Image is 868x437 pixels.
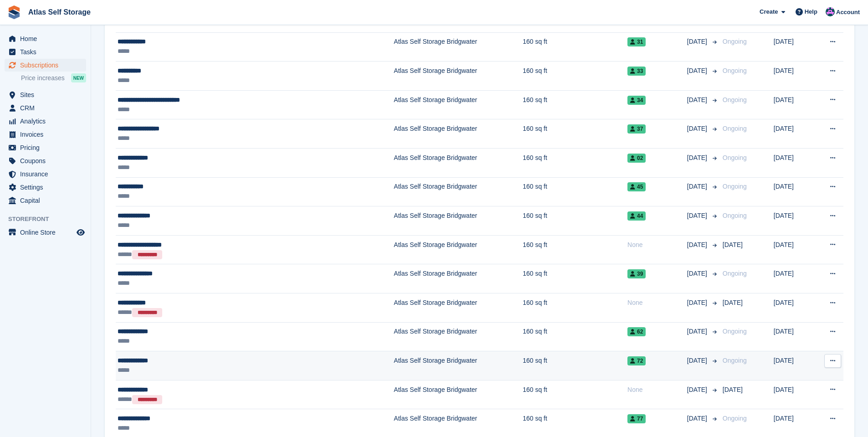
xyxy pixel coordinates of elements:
[687,327,709,336] span: [DATE]
[687,37,709,46] span: [DATE]
[394,32,523,62] td: Atlas Self Storage Bridgwater
[687,153,709,163] span: [DATE]
[774,177,814,206] td: [DATE]
[774,264,814,293] td: [DATE]
[394,380,523,409] td: Atlas Self Storage Bridgwater
[687,269,709,278] span: [DATE]
[523,177,627,206] td: 160 sq ft
[687,124,709,134] span: [DATE]
[394,149,523,178] td: Atlas Self Storage Bridgwater
[826,7,835,16] img: Ryan Carroll
[5,128,86,141] a: menu
[5,59,86,72] a: menu
[627,327,646,336] span: 62
[523,235,627,264] td: 160 sq ft
[627,298,687,308] div: None
[723,154,747,161] span: Ongoing
[5,194,86,207] a: menu
[523,206,627,236] td: 160 sq ft
[523,119,627,149] td: 160 sq ft
[627,154,646,163] span: 02
[20,154,75,167] span: Coupons
[774,206,814,236] td: [DATE]
[25,5,94,20] a: Atlas Self Storage
[5,88,86,101] a: menu
[394,322,523,351] td: Atlas Self Storage Bridgwater
[687,66,709,76] span: [DATE]
[723,270,747,277] span: Ongoing
[394,351,523,380] td: Atlas Self Storage Bridgwater
[627,67,646,76] span: 33
[774,380,814,409] td: [DATE]
[20,102,75,114] span: CRM
[7,5,21,19] img: stora-icon-8386f47178a22dfd0bd8f6a31ec36ba5ce8667c1dd55bd0f319d3a0aa187defe.svg
[394,119,523,149] td: Atlas Self Storage Bridgwater
[627,182,646,191] span: 45
[5,141,86,154] a: menu
[627,414,646,423] span: 77
[774,351,814,380] td: [DATE]
[394,235,523,264] td: Atlas Self Storage Bridgwater
[523,380,627,409] td: 160 sq ft
[774,322,814,351] td: [DATE]
[20,226,75,239] span: Online Store
[627,356,646,365] span: 72
[394,264,523,293] td: Atlas Self Storage Bridgwater
[523,322,627,351] td: 160 sq ft
[723,67,747,74] span: Ongoing
[774,119,814,149] td: [DATE]
[723,299,743,306] span: [DATE]
[523,62,627,91] td: 160 sq ft
[394,177,523,206] td: Atlas Self Storage Bridgwater
[723,212,747,219] span: Ongoing
[20,194,75,207] span: Capital
[627,96,646,105] span: 34
[723,415,747,422] span: Ongoing
[394,62,523,91] td: Atlas Self Storage Bridgwater
[687,211,709,221] span: [DATE]
[523,264,627,293] td: 160 sq ft
[723,357,747,364] span: Ongoing
[523,351,627,380] td: 160 sq ft
[20,32,75,45] span: Home
[774,90,814,119] td: [DATE]
[5,32,86,45] a: menu
[5,168,86,180] a: menu
[723,125,747,132] span: Ongoing
[5,181,86,194] a: menu
[20,181,75,194] span: Settings
[394,90,523,119] td: Atlas Self Storage Bridgwater
[394,206,523,236] td: Atlas Self Storage Bridgwater
[687,298,709,308] span: [DATE]
[687,95,709,105] span: [DATE]
[723,96,747,103] span: Ongoing
[687,356,709,365] span: [DATE]
[20,141,75,154] span: Pricing
[523,293,627,322] td: 160 sq ft
[5,46,86,58] a: menu
[774,235,814,264] td: [DATE]
[774,149,814,178] td: [DATE]
[8,215,91,224] span: Storefront
[627,37,646,46] span: 31
[805,7,817,16] span: Help
[687,414,709,423] span: [DATE]
[523,90,627,119] td: 160 sq ft
[627,240,687,250] div: None
[71,73,86,82] div: NEW
[627,211,646,221] span: 44
[723,386,743,393] span: [DATE]
[21,74,65,82] span: Price increases
[75,227,86,238] a: Preview store
[627,385,687,395] div: None
[5,226,86,239] a: menu
[774,62,814,91] td: [DATE]
[723,241,743,248] span: [DATE]
[394,293,523,322] td: Atlas Self Storage Bridgwater
[20,46,75,58] span: Tasks
[774,32,814,62] td: [DATE]
[523,149,627,178] td: 160 sq ft
[20,59,75,72] span: Subscriptions
[20,115,75,128] span: Analytics
[5,115,86,128] a: menu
